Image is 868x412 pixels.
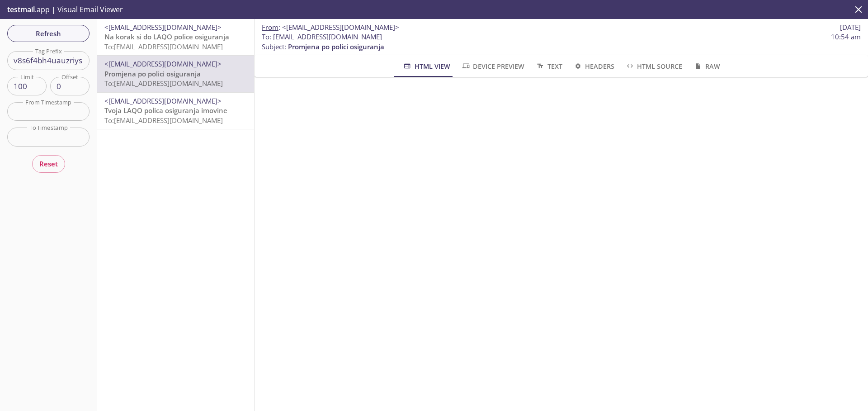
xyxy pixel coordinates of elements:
nav: emails [97,19,254,129]
span: Headers [573,61,614,72]
span: Promjena po polici osiguranja [288,42,384,51]
div: <[EMAIL_ADDRESS][DOMAIN_NAME]>Tvoja LAQO polica osiguranja imovineTo:[EMAIL_ADDRESS][DOMAIN_NAME] [97,93,254,129]
span: <[EMAIL_ADDRESS][DOMAIN_NAME]> [104,23,222,32]
button: Refresh [7,25,90,42]
span: To: [EMAIL_ADDRESS][DOMAIN_NAME] [104,42,223,51]
span: Text [535,61,562,72]
span: HTML Source [625,61,682,72]
span: Na korak si do LAQO police osiguranja [104,32,229,41]
span: testmail [7,5,35,14]
span: [DATE] [840,23,861,32]
div: <[EMAIL_ADDRESS][DOMAIN_NAME]>Promjena po polici osiguranjaTo:[EMAIL_ADDRESS][DOMAIN_NAME] [97,56,254,92]
span: Subject [262,42,284,51]
span: Reset [39,158,58,170]
span: : [262,23,399,32]
span: Promjena po polici osiguranja [104,69,201,78]
button: Reset [32,155,65,172]
span: HTML View [402,61,450,72]
span: Refresh [14,28,82,39]
div: <[EMAIL_ADDRESS][DOMAIN_NAME]>Na korak si do LAQO police osiguranjaTo:[EMAIL_ADDRESS][DOMAIN_NAME] [97,19,254,55]
span: To: [EMAIL_ADDRESS][DOMAIN_NAME] [104,116,223,125]
span: <[EMAIL_ADDRESS][DOMAIN_NAME]> [282,23,399,32]
span: : [EMAIL_ADDRESS][DOMAIN_NAME] [262,32,382,42]
span: To: [EMAIL_ADDRESS][DOMAIN_NAME] [104,79,223,88]
span: <[EMAIL_ADDRESS][DOMAIN_NAME]> [104,59,222,68]
span: Tvoja LAQO polica osiguranja imovine [104,106,227,115]
span: Raw [693,61,720,72]
span: From [262,23,278,32]
span: To [262,32,269,41]
p: : [262,32,861,52]
span: Device Preview [461,61,524,72]
span: 10:54 am [831,32,861,42]
span: <[EMAIL_ADDRESS][DOMAIN_NAME]> [104,96,222,105]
